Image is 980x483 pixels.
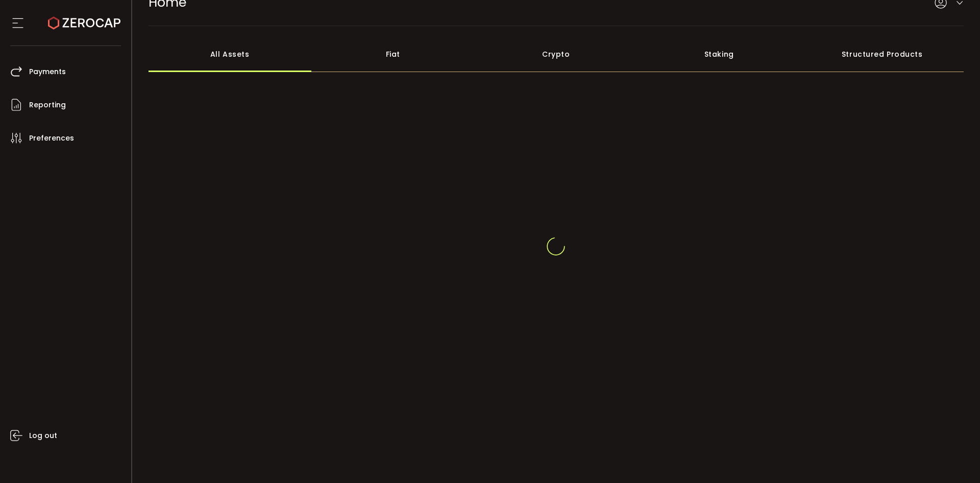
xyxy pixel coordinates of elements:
[29,64,66,79] span: Payments
[311,36,475,72] div: Fiat
[29,131,74,146] span: Preferences
[29,98,66,112] span: Reporting
[475,36,638,72] div: Crypto
[638,36,801,72] div: Staking
[29,428,57,443] span: Log out
[801,36,964,72] div: Structured Products
[149,36,312,72] div: All Assets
